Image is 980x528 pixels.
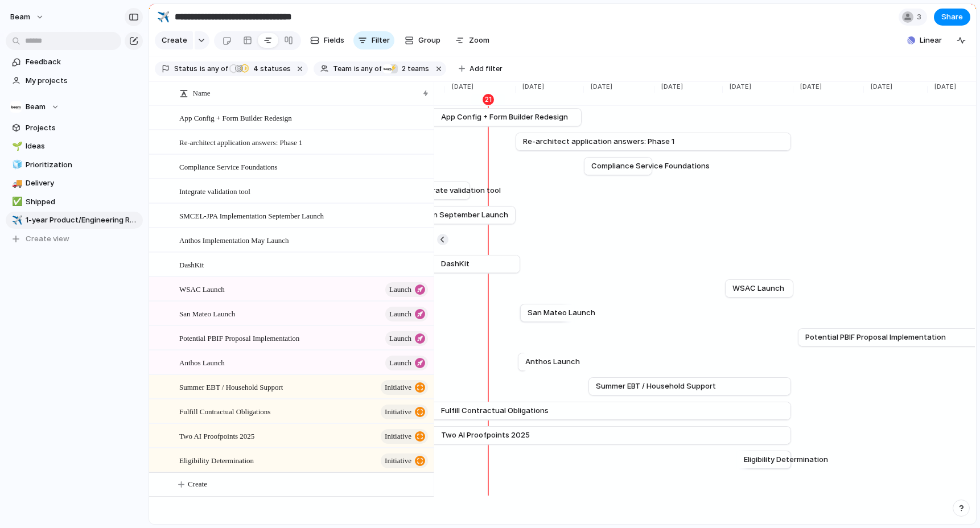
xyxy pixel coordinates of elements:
[385,404,411,420] span: initiative
[903,32,946,49] button: Linear
[793,82,825,92] span: [DATE]
[179,429,254,442] span: Two AI Proofpoints 2025
[483,94,494,105] div: 21
[324,35,344,46] span: Fields
[654,82,686,92] span: [DATE]
[26,159,139,171] span: Prioritization
[179,331,299,344] span: Potential PBIF Proposal Implementation
[10,11,30,23] span: Beam
[179,209,324,222] span: SMCEL-JPA Implementation September Launch
[10,141,22,152] button: 🌱
[26,178,139,189] span: Delivery
[591,158,645,175] a: Compliance Service Foundations
[188,478,207,490] span: Create
[179,307,235,320] span: San Mateo Launch
[584,82,616,92] span: [DATE]
[12,140,20,153] div: 🌱
[382,109,574,126] a: App Config + Form Builder Redesign
[6,212,143,229] a: ✈️1-year Product/Engineering Roadmap
[26,214,139,226] span: 1-year Product/Engineering Roadmap
[6,230,143,247] button: Create view
[928,82,960,92] span: [DATE]
[917,11,925,23] span: 3
[26,56,139,68] span: Feedback
[26,141,139,152] span: Ideas
[385,307,428,321] button: launch
[523,133,784,150] a: Re-architect application answers: Phase 1
[381,429,428,444] button: initiative
[10,178,22,189] button: 🚚
[155,31,193,49] button: Create
[414,185,501,196] span: Integrate validation tool
[528,307,595,319] span: San Mateo Launch
[179,160,278,173] span: Compliance Service Foundations
[12,177,20,190] div: 🚚
[389,282,411,298] span: launch
[441,112,568,123] span: App Config + Form Builder Redesign
[179,258,204,271] span: DashKit
[385,356,428,370] button: launch
[385,453,411,469] span: initiative
[385,331,428,346] button: launch
[516,82,547,92] span: [DATE]
[445,82,477,92] span: [DATE]
[6,156,143,174] a: 🧊Prioritization
[179,184,250,197] span: Integrate validation tool
[528,304,567,321] a: San Mateo Launch
[381,380,428,395] button: initiative
[10,214,22,226] button: ✈️
[414,182,463,199] a: Integrate validation tool
[732,283,784,294] span: WSAC Launch
[250,64,260,73] span: 4
[469,35,489,46] span: Zoom
[333,64,352,74] span: Team
[399,31,446,49] button: Group
[523,136,674,147] span: Re-architect application answers: Phase 1
[200,64,205,74] span: is
[441,258,470,270] span: DashKit
[398,64,407,73] span: 2
[591,160,710,172] span: Compliance Service Foundations
[193,88,211,99] span: Name
[6,175,143,192] a: 🚚Delivery
[723,82,755,92] span: [DATE]
[6,138,143,155] a: 🌱Ideas
[179,282,225,295] span: WSAC Launch
[179,233,289,246] span: Anthos Implementation May Launch
[179,135,303,148] span: Re-architect application answers: Phase 1
[197,63,230,75] button: isany of
[389,355,411,371] span: launch
[174,64,197,74] span: Status
[179,111,292,124] span: App Config + Form Builder Redesign
[157,9,170,24] div: ✈️
[179,380,283,393] span: Summer EBT / Household Support
[205,64,228,74] span: any of
[452,61,509,77] button: Add filter
[744,454,828,465] span: Eligibility Determination
[179,453,254,467] span: Eligibility Determination
[381,453,428,468] button: initiative
[596,381,716,392] span: Summer EBT / Household Support
[6,53,143,71] a: Feedback
[26,233,69,245] span: Create view
[372,35,390,46] span: Filter
[6,193,143,211] a: ✅Shipped
[596,378,784,395] a: Summer EBT / Household Support
[306,31,349,49] button: Fields
[470,64,503,74] span: Add filter
[229,63,293,75] button: 4 statuses
[398,64,429,74] span: teams
[864,82,896,92] span: [DATE]
[441,405,549,416] span: Fulfill Contractual Obligations
[179,405,270,418] span: Fulfill Contractual Obligations
[353,31,394,49] button: Filter
[26,75,139,86] span: My projects
[360,64,382,74] span: any of
[385,379,411,395] span: initiative
[12,158,20,171] div: 🧊
[154,8,172,26] button: ✈️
